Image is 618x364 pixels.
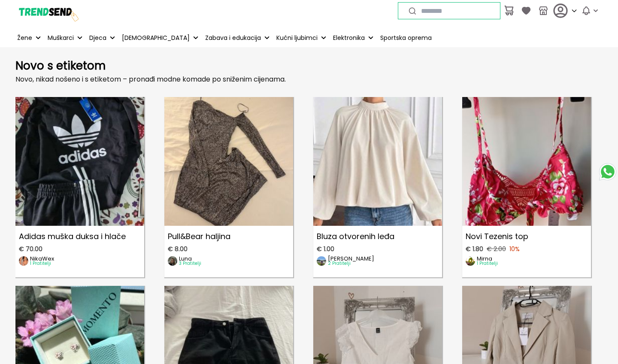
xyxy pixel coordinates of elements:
[15,229,144,244] p: Adidas muška duksa i hlače
[46,28,84,47] button: Muškarci
[313,229,442,244] p: Bluza otvorenih leđa
[15,97,144,277] a: Adidas muška duksa i hlačeAdidas muška duksa i hlače€ 70.00imageNikaWex1 Pratitelji
[17,33,32,42] p: Žene
[19,246,42,252] span: € 70.00
[313,97,442,277] a: Bluza otvorenih leđa Bluza otvorenih leđa€ 1.00image[PERSON_NAME]2 Pratitelji
[19,256,28,266] img: image
[331,28,375,47] button: Elektronika
[15,76,603,83] p: Novo, nikad nošeno i s etiketom – pronađi modne komade po sniženim cijenama.
[30,256,54,261] p: NikaWex
[120,28,200,47] button: [DEMOGRAPHIC_DATA]
[313,97,442,226] img: Bluza otvorenih leđa
[179,261,201,266] p: 3 Pratitelji
[328,256,374,261] p: [PERSON_NAME]
[168,246,188,252] span: € 8.00
[477,261,498,266] p: 1 Pratitelji
[164,97,293,277] a: Pull&Bear haljinaPull&Bear haljina€ 8.00imageLuna3 Pratitelji
[317,256,326,266] img: image
[30,261,54,266] p: 1 Pratitelji
[477,256,498,261] p: Mirna
[328,261,374,266] p: 2 Pratitelji
[466,256,475,266] img: image
[379,28,433,47] a: Sportska oprema
[15,59,603,72] h1: Novo s etiketom
[317,246,334,252] span: € 1.00
[462,97,591,277] a: Novi Tezenis topNovi Tezenis top€ 1.80€ 2.0010%imageMirna1 Pratitelji
[203,28,271,47] button: Zabava i edukacija
[275,28,328,47] button: Kućni ljubimci
[509,246,520,252] span: 10 %
[89,33,106,42] p: Djeca
[462,97,591,226] img: Novi Tezenis top
[164,97,293,226] img: Pull&Bear haljina
[88,28,117,47] button: Djeca
[48,33,74,42] p: Muškarci
[122,33,190,42] p: [DEMOGRAPHIC_DATA]
[462,229,591,244] p: Novi Tezenis top
[168,256,177,266] img: image
[164,229,293,244] p: Pull&Bear haljina
[466,246,483,252] span: € 1.80
[205,33,261,42] p: Zabava i edukacija
[487,246,506,252] span: € 2.00
[276,33,318,42] p: Kućni ljubimci
[333,33,365,42] p: Elektronika
[15,28,42,47] button: Žene
[179,256,201,261] p: Luna
[15,97,144,226] img: Adidas muška duksa i hlače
